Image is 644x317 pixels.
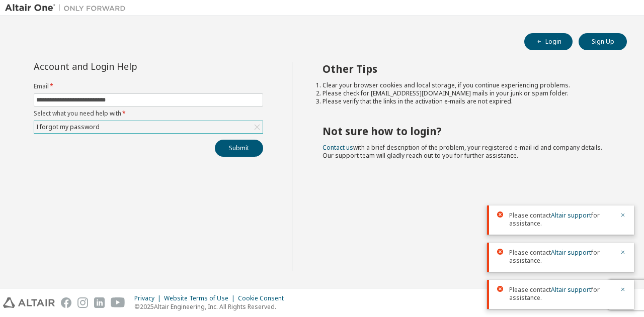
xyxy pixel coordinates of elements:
[551,211,591,220] a: Altair support
[164,294,238,302] div: Website Terms of Use
[61,297,71,308] img: facebook.svg
[34,121,263,133] div: I forgot my password
[34,62,217,70] div: Account and Login Help
[238,294,290,302] div: Cookie Consent
[551,248,591,257] a: Altair support
[94,297,105,308] img: linkedin.svg
[551,285,591,294] a: Altair support
[111,297,125,308] img: youtube.svg
[34,82,263,90] label: Email
[134,302,290,311] p: © 2025 Altair Engineering, Inc. All Rights Reserved.
[323,89,609,97] li: Please check for [EMAIL_ADDRESS][DOMAIN_NAME] mails in your junk or spam folder.
[323,62,609,75] h2: Other Tips
[215,140,263,157] button: Submit
[323,97,609,105] li: Please verify that the links in the activation e-mails are not expired.
[509,212,614,228] span: Please contact for assistance.
[579,33,627,50] button: Sign Up
[134,294,164,302] div: Privacy
[323,81,609,89] li: Clear your browser cookies and local storage, if you continue experiencing problems.
[323,143,353,152] a: Contact us
[35,122,101,133] div: I forgot my password
[323,143,602,160] span: with a brief description of the problem, your registered e-mail id and company details. Our suppo...
[77,297,88,308] img: instagram.svg
[509,286,614,302] span: Please contact for assistance.
[323,125,609,138] h2: Not sure how to login?
[34,110,263,118] label: Select what you need help with
[524,33,573,50] button: Login
[5,3,131,13] img: Altair One
[3,297,55,308] img: altair_logo.svg
[509,249,614,265] span: Please contact for assistance.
